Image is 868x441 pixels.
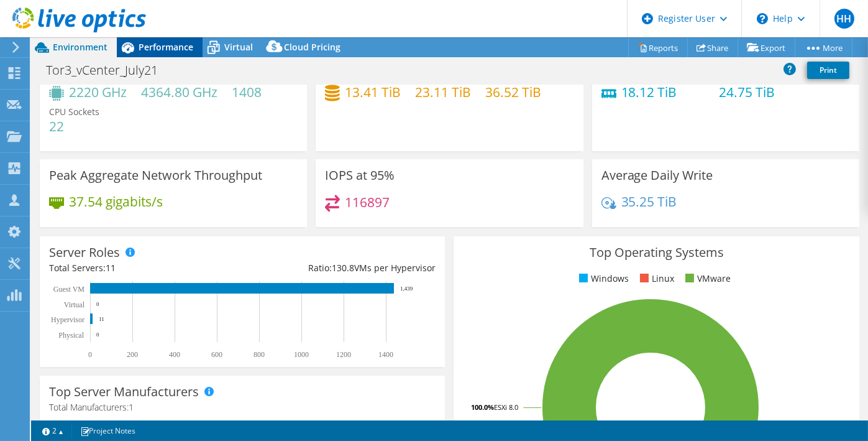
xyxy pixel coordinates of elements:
text: 0 [88,350,92,359]
span: 11 [106,262,116,274]
span: 1 [129,401,134,413]
div: Ratio: VMs per Hypervisor [242,261,436,275]
h4: 13.41 TiB [345,85,401,99]
span: Cloud Pricing [284,41,340,53]
li: Linux [637,272,674,285]
span: CPU Sockets [49,106,99,118]
h4: 24.75 TiB [720,85,777,99]
h3: Server Roles [49,246,120,259]
a: Reports [628,38,688,57]
text: Physical [58,331,84,340]
text: 1000 [294,350,309,359]
tspan: 100.0% [471,402,494,412]
a: Print [807,62,849,79]
h4: 22 [49,119,99,133]
h3: Average Daily Write [601,169,713,182]
a: More [795,38,852,57]
text: 1200 [336,350,351,359]
a: 2 [34,423,72,439]
h4: 4364.80 GHz [141,85,217,99]
text: Hypervisor [51,315,85,324]
li: VMware [682,272,731,285]
h3: IOPS at 95% [325,169,395,182]
text: 600 [211,350,222,359]
span: 130.8 [332,262,354,274]
a: Export [738,38,795,57]
text: 400 [169,350,180,359]
text: Guest VM [53,285,85,294]
text: 1,439 [400,285,413,292]
h4: 2220 GHz [69,85,127,99]
h4: 37.54 gigabits/s [69,195,163,208]
text: 0 [96,332,99,338]
svg: \n [757,13,768,24]
h3: Peak Aggregate Network Throughput [49,169,262,182]
span: Environment [53,41,107,53]
a: Share [687,38,738,57]
h4: 18.12 TiB [621,85,705,99]
h4: Total Manufacturers: [49,401,436,414]
h3: Top Operating Systems [463,246,849,259]
tspan: ESXi 8.0 [494,402,518,412]
h4: 35.25 TiB [621,195,677,208]
text: 11 [99,316,104,322]
li: Windows [576,272,629,285]
h1: Tor3_vCenter_July21 [40,63,177,77]
div: Total Servers: [49,261,242,275]
span: HH [834,9,854,29]
h3: Top Server Manufacturers [49,385,199,399]
text: 1400 [378,350,393,359]
text: 0 [96,301,99,307]
h4: 116897 [345,195,390,209]
h4: 1408 [232,85,262,99]
a: Project Notes [71,423,144,439]
text: 200 [127,350,138,359]
text: Virtual [64,300,85,309]
text: 800 [254,350,265,359]
h4: 23.11 TiB [415,85,471,99]
span: Virtual [224,41,253,53]
h4: 36.52 TiB [485,85,541,99]
span: Performance [139,41,193,53]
